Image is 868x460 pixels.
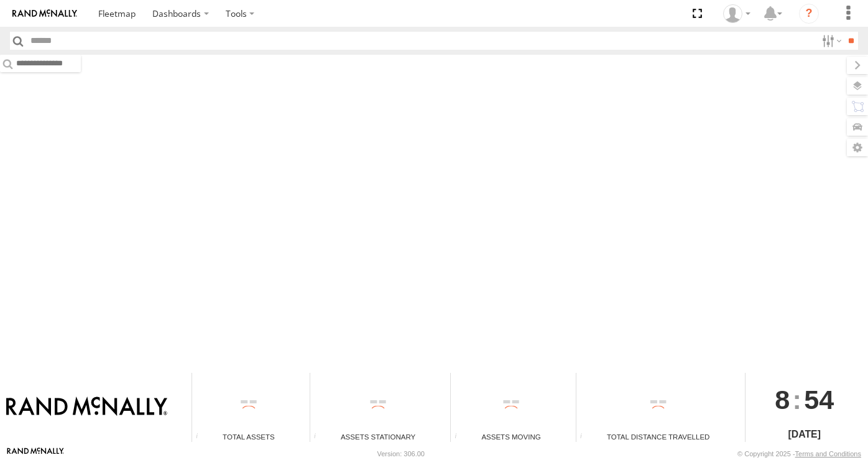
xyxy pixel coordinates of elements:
img: rand-logo.svg [12,9,77,18]
div: Total Distance Travelled [576,431,741,442]
div: Assets Moving [451,431,571,442]
img: Rand McNally [6,397,167,418]
div: Version: 306.00 [377,450,425,458]
div: Assets Stationary [310,431,446,442]
a: Visit our Website [7,448,64,460]
span: 54 [804,373,834,426]
div: : [746,373,864,426]
div: Total number of assets current in transit. [451,433,469,442]
div: Total number of Enabled Assets [192,433,211,442]
span: 8 [775,373,790,426]
div: Total number of assets current stationary. [310,433,329,442]
label: Map Settings [847,139,868,156]
div: Total distance travelled by all assets within specified date range and applied filters [576,433,595,442]
div: Total Assets [192,431,305,442]
i: ? [799,4,819,24]
div: Valeo Dash [719,4,755,23]
label: Search Filter Options [817,32,844,50]
div: © Copyright 2025 - [737,450,861,458]
div: [DATE] [746,427,864,442]
a: Terms and Conditions [795,450,861,458]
